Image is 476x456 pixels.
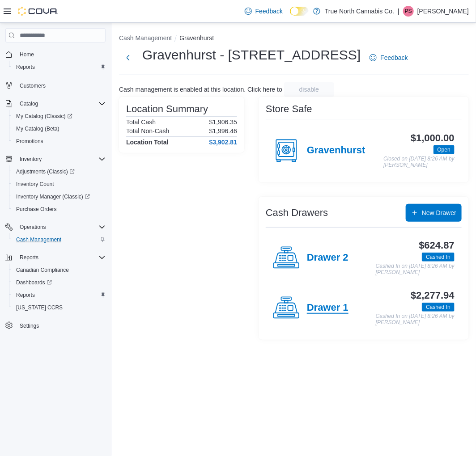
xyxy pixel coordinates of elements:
[2,153,109,165] button: Inventory
[126,118,156,126] h6: Total Cash
[16,154,45,165] button: Inventory
[16,80,49,91] a: Customers
[426,253,450,261] span: Cashed In
[13,290,38,300] a: Reports
[2,221,109,233] button: Operations
[16,181,54,188] span: Inventory Count
[16,98,106,109] span: Catalog
[16,252,106,263] span: Reports
[126,139,169,146] h4: Location Total
[13,62,106,72] span: Reports
[13,234,65,245] a: Cash Management
[13,290,106,300] span: Reports
[403,6,414,17] div: Peter scull
[9,110,109,122] a: My Catalog (Classic)
[20,224,46,231] span: Operations
[9,264,109,276] button: Canadian Compliance
[9,178,109,190] button: Inventory Count
[16,193,90,200] span: Inventory Manager (Classic)
[411,290,455,301] h3: $2,277.94
[209,139,237,146] h4: $3,902.81
[142,46,361,64] h1: Gravenhurst - [STREET_ADDRESS]
[16,138,43,145] span: Promotions
[2,251,109,264] button: Reports
[119,49,137,67] button: Next
[2,79,109,92] button: Customers
[20,82,46,89] span: Customers
[13,277,106,288] span: Dashboards
[417,6,469,17] p: [PERSON_NAME]
[241,2,286,20] a: Feedback
[13,191,106,202] span: Inventory Manager (Classic)
[16,266,69,274] span: Canadian Compliance
[5,44,106,355] nav: Complex example
[16,63,35,71] span: Reports
[426,303,450,311] span: Cashed In
[16,125,59,132] span: My Catalog (Beta)
[209,127,237,135] p: $1,996.46
[325,6,394,17] p: True North Cannabis Co.
[376,313,455,325] p: Cashed In on [DATE] 8:26 AM by [PERSON_NAME]
[13,179,58,190] a: Inventory Count
[9,276,109,289] a: Dashboards
[16,304,63,311] span: [US_STATE] CCRS
[9,135,109,148] button: Promotions
[119,34,469,44] nav: An example of EuiBreadcrumbs
[422,253,455,262] span: Cashed In
[9,122,109,135] button: My Catalog (Beta)
[13,265,106,275] span: Canadian Compliance
[438,146,450,154] span: Open
[20,51,34,58] span: Home
[380,53,408,62] span: Feedback
[13,191,93,202] a: Inventory Manager (Classic)
[16,320,106,331] span: Settings
[13,136,106,147] span: Promotions
[119,86,282,93] p: Cash management is enabled at this location. Click here to
[9,301,109,314] button: [US_STATE] CCRS
[405,6,412,17] span: Ps
[307,252,348,264] h4: Drawer 2
[16,291,35,299] span: Reports
[13,234,106,245] span: Cash Management
[255,7,283,16] span: Feedback
[20,322,39,329] span: Settings
[411,133,455,144] h3: $1,000.00
[284,82,334,97] button: disable
[13,302,66,313] a: [US_STATE] CCRS
[422,303,455,312] span: Cashed In
[13,166,106,177] span: Adjustments (Classic)
[13,265,72,275] a: Canadian Compliance
[20,254,38,261] span: Reports
[119,34,172,42] button: Cash Management
[299,85,319,94] span: disable
[9,203,109,215] button: Purchase Orders
[398,6,399,17] p: |
[20,156,42,163] span: Inventory
[307,145,365,156] h4: Gravenhurst
[13,166,78,177] a: Adjustments (Classic)
[179,34,214,42] button: Gravenhurst
[9,289,109,301] button: Reports
[419,240,455,251] h3: $624.87
[13,123,63,134] a: My Catalog (Beta)
[266,104,312,114] h3: Store Safe
[16,49,106,60] span: Home
[9,165,109,178] a: Adjustments (Classic)
[209,118,237,126] p: $1,906.35
[16,49,38,60] a: Home
[16,168,75,175] span: Adjustments (Classic)
[13,179,106,190] span: Inventory Count
[16,321,42,331] a: Settings
[16,252,42,263] button: Reports
[307,302,348,314] h4: Drawer 1
[290,7,309,16] input: Dark Mode
[13,136,47,147] a: Promotions
[406,204,462,222] button: New Drawer
[383,156,455,168] p: Closed on [DATE] 8:26 AM by [PERSON_NAME]
[13,302,106,313] span: Washington CCRS
[16,206,57,213] span: Purchase Orders
[16,113,72,120] span: My Catalog (Classic)
[9,190,109,203] a: Inventory Manager (Classic)
[9,233,109,246] button: Cash Management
